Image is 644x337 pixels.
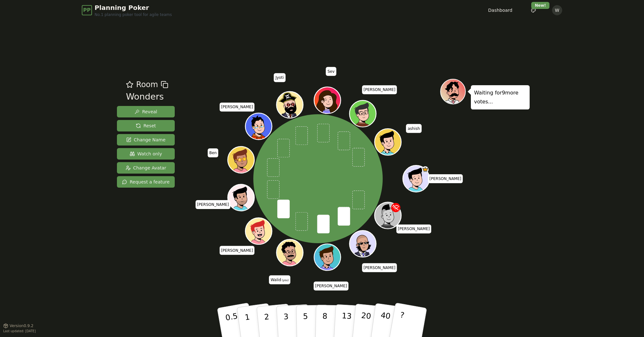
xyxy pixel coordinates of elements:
[82,3,172,17] a: PPPlanning PokerNo.1 planning poker tool for agile teams
[528,4,539,16] button: New!
[278,240,303,265] button: Click to change your avatar
[208,148,218,157] span: Click to change your name
[219,102,255,111] span: Click to change your name
[269,275,290,284] span: Click to change your name
[126,137,165,143] span: Change Name
[396,224,432,233] span: Click to change your name
[3,329,36,333] span: Last updated: [DATE]
[313,281,349,290] span: Click to change your name
[274,73,285,82] span: Click to change your name
[219,246,255,255] span: Click to change your name
[3,323,34,328] button: Version0.9.2
[326,67,336,76] span: Click to change your name
[362,85,397,94] span: Click to change your name
[10,323,34,328] span: Version 0.9.2
[117,176,175,188] button: Request a feature
[126,90,168,103] div: Wonders
[130,151,162,157] span: Watch only
[122,179,170,185] span: Request a feature
[117,134,175,146] button: Change Name
[117,162,175,174] button: Change Avatar
[136,79,158,90] span: Room
[428,174,463,183] span: Click to change your name
[281,279,289,282] span: (you)
[117,106,175,117] button: Reveal
[126,79,134,90] button: Add as favourite
[552,5,562,15] button: W
[531,2,549,9] div: New!
[422,166,429,173] span: Julin Patel is the host
[362,263,397,272] span: Click to change your name
[95,3,172,12] span: Planning Poker
[117,148,175,160] button: Watch only
[95,12,172,17] span: No.1 planning poker tool for agile teams
[488,7,512,13] a: Dashboard
[117,120,175,131] button: Reset
[134,109,157,115] span: Reveal
[195,200,231,209] span: Click to change your name
[474,88,526,106] p: Waiting for 9 more votes...
[126,165,166,171] span: Change Avatar
[136,123,156,129] span: Reset
[406,124,421,133] span: Click to change your name
[83,6,90,14] span: PP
